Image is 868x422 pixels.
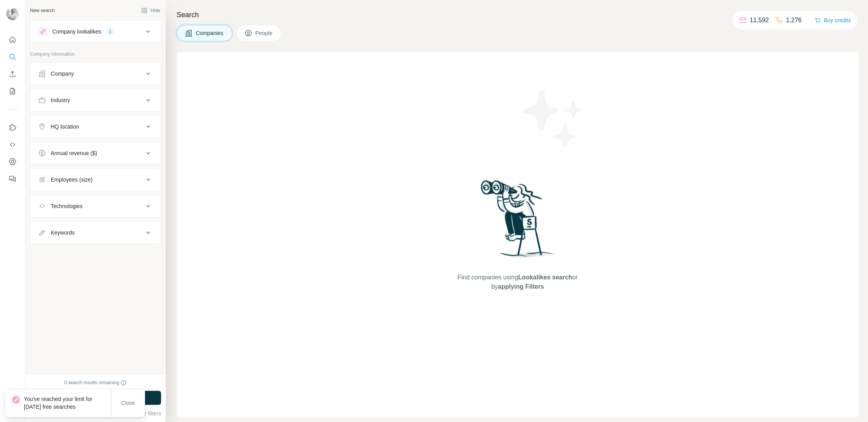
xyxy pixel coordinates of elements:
div: Company [51,70,74,78]
button: Technologies [30,197,161,215]
button: HQ location [30,117,161,136]
img: Surfe Illustration - Woman searching with binoculars [477,178,558,265]
p: 11,592 [750,16,769,25]
button: Company lookalikes1 [30,22,161,41]
button: Hide [136,5,166,16]
button: Annual revenue ($) [30,144,161,162]
span: applying Filters [498,283,544,290]
button: Employees (size) [30,170,161,189]
div: Industry [51,96,70,104]
span: Companies [196,29,224,37]
button: Feedback [6,172,19,186]
span: Lookalikes search [518,274,572,281]
img: Avatar [6,8,19,20]
img: Surfe Illustration - Stars [518,83,588,154]
button: Use Surfe on LinkedIn [6,120,19,134]
button: Enrich CSV [6,67,19,81]
button: Close [116,396,141,410]
button: Industry [30,91,161,109]
button: Quick start [6,33,19,47]
div: Company lookalikes [52,28,101,35]
button: Dashboard [6,155,19,169]
button: Use Surfe API [6,138,19,152]
button: Company [30,64,161,83]
span: Find companies using or by [455,273,580,291]
div: Annual revenue ($) [51,149,97,157]
div: Keywords [51,229,74,237]
button: Keywords [30,223,161,242]
button: Search [6,50,19,64]
p: Company information [30,51,161,58]
div: 0 search results remaining [64,379,127,386]
span: People [255,29,273,37]
div: New search [30,7,55,14]
p: 1,276 [786,16,802,25]
div: Employees (size) [51,176,92,184]
span: Close [121,399,135,407]
h4: Search [177,9,859,20]
button: Buy credits [815,15,851,26]
div: HQ location [51,123,79,131]
div: Technologies [51,202,83,210]
p: You've reached your limit for [DATE] free searches [24,395,111,411]
button: My lists [6,84,19,98]
div: 1 [106,28,115,35]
